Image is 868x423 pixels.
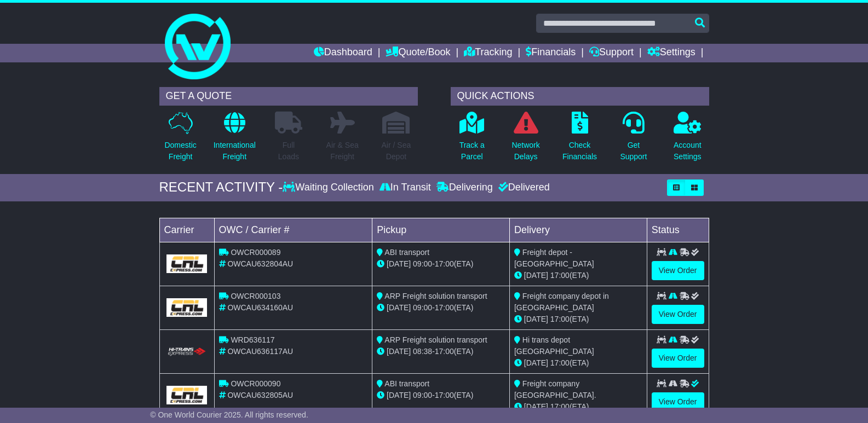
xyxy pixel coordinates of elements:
[413,391,432,399] span: 09:00
[214,218,372,242] td: OWC / Carrier #
[382,140,411,163] p: Air / Sea Depot
[164,140,196,163] p: Domestic Freight
[652,392,704,412] a: View Order
[413,303,432,312] span: 09:00
[387,259,411,268] span: [DATE]
[514,248,594,268] span: Freight depot - [GEOGRAPHIC_DATA]
[166,386,208,404] img: GetCarrierServiceLogo
[213,111,256,169] a: InternationalFreight
[524,315,548,323] span: [DATE]
[509,218,647,242] td: Delivery
[326,140,359,163] p: Air & Sea Freight
[514,314,642,325] div: (ETA)
[451,87,709,106] div: QUICK ACTIONS
[674,140,702,163] p: Account Settings
[166,298,208,317] img: GetCarrierServiceLogo
[384,248,429,257] span: ABI transport
[459,111,485,169] a: Track aParcel
[464,44,512,62] a: Tracking
[227,391,293,399] span: OWCAU632805AU
[562,111,597,169] a: CheckFinancials
[387,347,411,356] span: [DATE]
[652,261,704,280] a: View Order
[620,140,647,163] p: Get Support
[214,140,256,163] p: International Freight
[514,335,594,356] span: Hi trans depot [GEOGRAPHIC_DATA]
[283,182,376,194] div: Waiting Collection
[164,111,197,169] a: DomesticFreight
[377,302,505,314] div: - (ETA)
[159,218,214,242] td: Carrier
[159,87,418,106] div: GET A QUOTE
[231,248,280,257] span: OWCR000089
[511,140,539,163] p: Network Delays
[377,258,505,270] div: - (ETA)
[514,292,609,312] span: Freight company depot in [GEOGRAPHIC_DATA]
[589,44,634,62] a: Support
[227,259,293,268] span: OWCAU632804AU
[526,44,576,62] a: Financials
[550,271,570,280] span: 17:00
[384,292,487,300] span: ARP Freight solution transport
[459,140,485,163] p: Track a Parcel
[377,182,434,194] div: In Transit
[275,140,302,163] p: Full Loads
[673,111,702,169] a: AccountSettings
[150,410,308,419] span: © One World Courier 2025. All rights reserved.
[514,357,642,369] div: (ETA)
[434,182,496,194] div: Delivering
[435,347,454,356] span: 17:00
[227,303,293,312] span: OWCAU634160AU
[372,218,510,242] td: Pickup
[550,402,570,411] span: 17:00
[231,292,280,300] span: OWCR000103
[435,303,454,312] span: 17:00
[413,347,432,356] span: 08:38
[511,111,540,169] a: NetworkDelays
[514,270,642,281] div: (ETA)
[384,335,487,344] span: ARP Freight solution transport
[524,402,548,411] span: [DATE]
[166,347,208,357] img: HiTrans.png
[159,179,283,195] div: RECENT ACTIVITY -
[377,390,505,401] div: - (ETA)
[377,346,505,357] div: - (ETA)
[227,347,293,356] span: OWCAU636117AU
[314,44,372,62] a: Dashboard
[647,218,709,242] td: Status
[435,259,454,268] span: 17:00
[413,259,432,268] span: 09:00
[231,335,274,344] span: WRD636117
[387,391,411,399] span: [DATE]
[435,391,454,399] span: 17:00
[524,358,548,367] span: [DATE]
[386,44,450,62] a: Quote/Book
[387,303,411,312] span: [DATE]
[647,44,695,62] a: Settings
[550,358,570,367] span: 17:00
[514,379,596,399] span: Freight company [GEOGRAPHIC_DATA].
[562,140,597,163] p: Check Financials
[514,401,642,413] div: (ETA)
[166,254,208,273] img: GetCarrierServiceLogo
[524,271,548,280] span: [DATE]
[384,379,429,388] span: ABI transport
[496,182,550,194] div: Delivered
[231,379,280,388] span: OWCR000090
[550,315,570,323] span: 17:00
[619,111,647,169] a: GetSupport
[652,305,704,324] a: View Order
[652,349,704,368] a: View Order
